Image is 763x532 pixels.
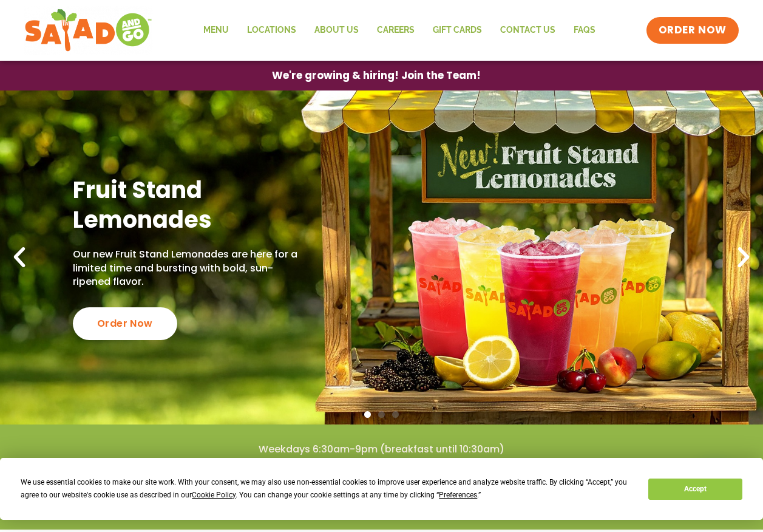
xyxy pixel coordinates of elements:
[392,411,399,418] span: Go to slide 3
[378,411,385,418] span: Go to slide 2
[238,16,305,44] a: Locations
[24,443,739,456] h4: Weekdays 6:30am-9pm (breakfast until 10:30am)
[424,16,491,44] a: GIFT CARDS
[192,491,236,499] span: Cookie Policy
[194,16,605,44] nav: Menu
[730,244,757,271] div: Next slide
[73,175,300,235] h2: Fruit Stand Lemonades
[194,16,238,44] a: Menu
[491,16,565,44] a: Contact Us
[646,17,739,44] a: ORDER NOW
[659,23,727,38] span: ORDER NOW
[565,16,605,44] a: FAQs
[73,307,177,340] div: Order Now
[305,16,368,44] a: About Us
[272,70,481,81] span: We're growing & hiring! Join the Team!
[21,476,634,502] div: We use essential cookies to make our site work. With your consent, we may also use non-essential ...
[648,479,742,500] button: Accept
[73,248,300,288] p: Our new Fruit Stand Lemonades are here for a limited time and bursting with bold, sun-ripened fla...
[6,244,33,271] div: Previous slide
[24,6,152,55] img: new-SAG-logo-768×292
[364,411,371,418] span: Go to slide 1
[254,61,499,90] a: We're growing & hiring! Join the Team!
[368,16,424,44] a: Careers
[439,491,477,499] span: Preferences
